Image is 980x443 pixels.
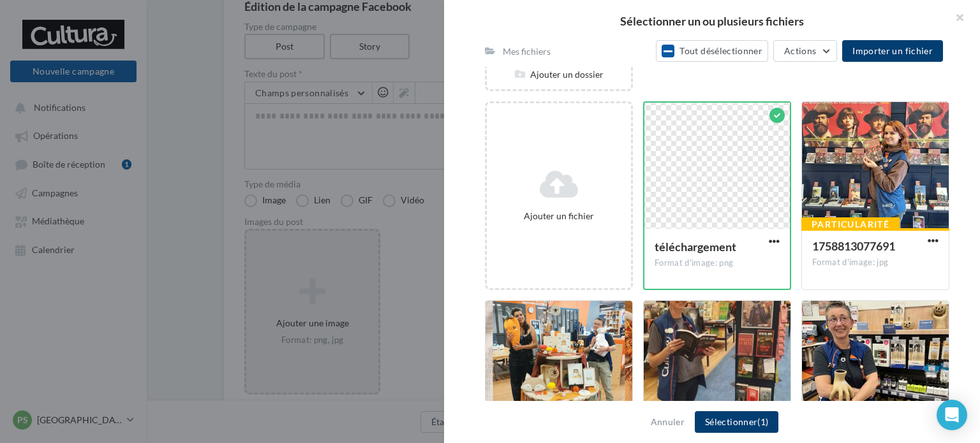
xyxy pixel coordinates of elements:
[801,217,900,231] div: Particularité
[655,258,780,269] div: Format d'image: png
[757,416,768,427] span: (1)
[812,239,895,253] span: 1758813077691
[464,15,960,27] h2: Sélectionner un ou plusieurs fichiers
[487,68,631,81] div: Ajouter un dossier
[773,40,837,62] button: Actions
[655,240,736,254] span: téléchargement
[695,411,778,433] button: Sélectionner(1)
[646,414,690,430] button: Annuler
[812,257,939,268] div: Format d'image: jpg
[937,400,967,430] div: Open Intercom Messenger
[842,40,943,62] button: Importer un fichier
[784,45,816,56] span: Actions
[852,45,933,56] span: Importer un fichier
[503,45,551,58] div: Mes fichiers
[492,210,626,222] div: Ajouter un fichier
[656,40,768,62] button: Tout désélectionner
